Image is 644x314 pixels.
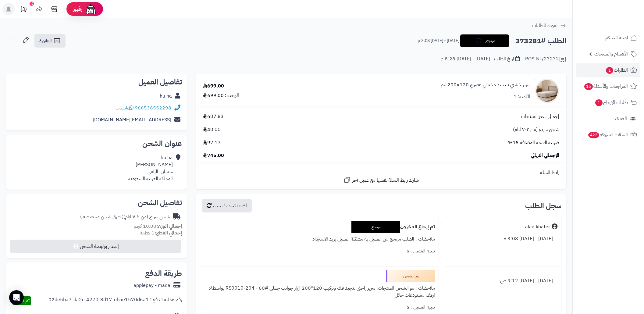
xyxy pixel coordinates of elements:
[525,55,566,63] div: POS-NT/23232
[343,176,419,184] a: شارك رابط السلة نفسها مع عميل آخر
[205,233,435,245] div: ملاحظات : الطلب مرتجع من العميل به مشكلة العميل يريد الاسترداد
[205,245,435,257] div: تنبيه العميل : لا
[531,152,559,159] span: الإجمالي النهائي
[203,92,239,99] div: الوحدة: 699.00
[203,126,221,133] span: 40.00
[386,270,435,282] div: تم الشحن
[460,34,509,47] button: مرتجع
[73,5,82,13] span: رفيق
[605,34,628,42] span: لوحة التحكم
[30,2,34,6] div: 10
[521,113,559,120] span: إجمالي سعر المنتجات
[145,270,182,277] h2: طريقة الدفع
[515,35,566,47] h2: الطلب #373281
[606,67,613,74] span: 1
[202,199,252,212] button: أضف تحديث جديد
[588,132,599,138] span: 422
[525,223,550,230] div: alaa khater
[135,104,171,112] a: 966536552298
[93,116,171,123] a: [EMAIL_ADDRESS][DOMAIN_NAME]
[140,229,182,237] small: 1 قطعة
[11,199,182,206] h2: تفاصيل الشحن
[205,282,435,301] div: ملاحظات : تم الشحن المنتجات: سرير راحتى تنجيد فك وتركيب 120*200 ازرار جوانب جملى #60 - RS0010-204...
[160,92,172,100] a: hu ha
[576,63,640,77] a: الطلبات1
[9,290,24,305] div: Open Intercom Messenger
[203,113,224,120] span: 607.83
[584,82,628,91] span: المراجعات والأسئلة
[85,3,97,15] img: ai-face.png
[576,79,640,94] a: المراجعات والأسئلة15
[48,296,182,305] div: رقم عملية الدفع : 02de5ba7-da2c-4270-8d17-ebae1570d6a1
[203,139,221,146] span: 97.17
[441,81,530,88] a: سرير خشبي بتنجيد مخملي عصري 120×200سم
[351,221,400,233] div: مرتجع
[576,127,640,142] a: السلات المتروكة422
[80,213,170,220] div: شحن سريع (من ٢-٧ ايام)
[134,223,182,230] small: 10.00 كجم
[605,66,628,74] span: الطلبات
[34,34,66,48] a: الفاتورة
[584,83,593,90] span: 15
[450,233,557,245] div: [DATE] - [DATE] 3:08 م
[603,16,638,29] img: logo-2.png
[594,50,628,58] span: الأقسام والمنتجات
[576,95,640,110] a: طلبات الإرجاع1
[203,83,224,90] div: 699.00
[418,38,459,44] small: [DATE] - [DATE] 3:08 م
[156,223,182,230] strong: إجمالي الوزن:
[11,78,182,86] h2: تفاصيل العميل
[576,30,640,45] a: لوحة التحكم
[352,177,419,184] span: شارك رابط السلة نفسها مع عميل آخر
[595,98,628,107] span: طلبات الإرجاع
[450,275,557,287] div: [DATE] - [DATE] 9:12 ص
[576,111,640,126] a: العملاء
[514,93,530,100] div: الكمية: 1
[16,3,31,17] a: تحديثات المنصة
[39,37,52,45] span: الفاتورة
[532,22,559,29] span: العودة للطلبات
[128,154,173,182] div: hu ha [PERSON_NAME]، سمنان، الزلفي المملكة العربية السعودية
[400,223,435,230] b: تم إرجاع المخزون
[116,104,133,112] a: واتساب
[155,229,182,237] strong: إجمالي القطع:
[198,169,564,176] div: رابط السلة
[513,126,559,133] span: شحن سريع (من ٢-٧ ايام)
[11,140,182,147] h2: عنوان الشحن
[10,240,181,253] button: إصدار بوليصة الشحن
[205,301,435,313] div: تنبيه العميل : لا
[133,282,170,289] div: applepay - mada
[535,79,559,103] img: 1756212244-1-90x90.jpg
[203,152,224,159] span: 745.00
[532,22,566,29] a: العودة للطلبات
[615,114,627,123] span: العملاء
[508,139,559,146] span: ضريبة القيمة المضافة 15%
[441,55,520,62] div: تاريخ الطلب : [DATE] - [DATE] 8:28 م
[525,202,561,209] h3: سجل الطلب
[595,99,603,106] span: 1
[588,130,628,139] span: السلات المتروكة
[80,213,123,220] span: ( طرق شحن مخصصة )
